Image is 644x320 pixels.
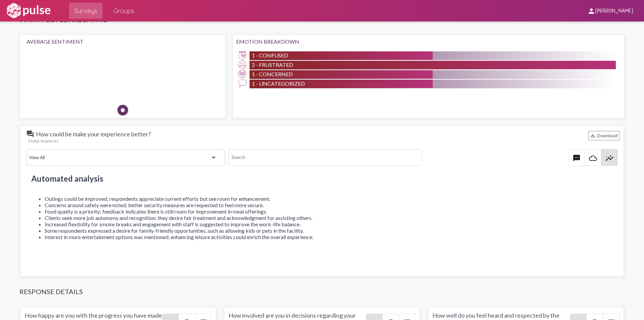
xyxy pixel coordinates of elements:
li: Increased flexibility for smoke breaks and engagement with staff is suggested to improve the work... [45,221,613,227]
img: Confused [238,51,247,59]
span: Surveys [74,5,97,17]
img: Concerned [238,70,247,78]
input: Search [228,149,422,166]
span: 1 - Confused [252,52,288,58]
img: white-logo.svg [5,2,52,19]
div: Emotion Breakdown [236,38,621,45]
mat-icon: question_answer [26,130,34,138]
span: 1 - Concerned [252,71,293,77]
span: Groups [113,5,134,17]
mat-icon: insights [605,154,613,162]
a: Groups [108,3,140,19]
li: Outings could be improved; respondents appreciate current efforts but see room for enhancement. [45,195,613,202]
mat-icon: person [587,7,595,15]
li: Food quality is a priority; feedback indicates there is still room for improvement in meal offeri... [45,208,613,215]
mat-icon: textsms [573,154,581,162]
h3: Response Details [19,287,625,299]
li: Concerns around safety were noted; better security measures are requested to feel more secure. [45,202,613,208]
img: Happy [165,51,185,71]
img: Frustrated [238,60,247,69]
a: Surveys [69,3,103,19]
img: Uncategorized [238,79,247,88]
li: Clients seek more job autonomy and recognition; they desire fair treatment and acknowledgment for... [45,215,613,221]
h2: Automated analysis [31,174,613,183]
mat-icon: Download [590,133,595,138]
span: 2 - Frustrated [252,61,293,68]
div: Average Sentiment [26,38,219,45]
span: [PERSON_NAME] [595,8,633,14]
li: Interest in more entertainment options was mentioned; enhancing leisure activities could enrich t... [45,234,613,240]
span: How could be make your experience better? [26,130,151,138]
li: Some respondents expressed a desire for family-friendly opportunities, such as allowing kids or p... [45,227,613,234]
mat-icon: cloud_queue [589,154,597,162]
div: Download [588,131,620,140]
div: 5 total responses [28,138,620,143]
button: [PERSON_NAME] [582,4,639,17]
span: 1 - Uncategorized [252,80,305,87]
